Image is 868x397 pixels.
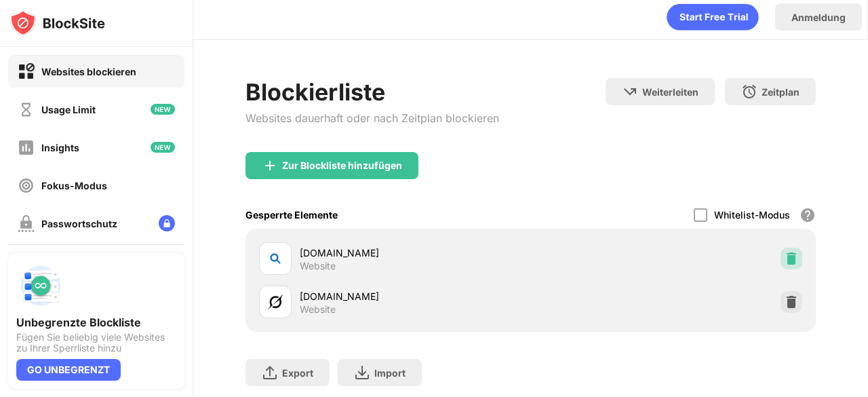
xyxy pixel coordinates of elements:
div: Passwortschutz [41,218,117,229]
img: lock-menu.svg [159,215,175,231]
div: Websites dauerhaft oder nach Zeitplan blockieren [245,111,499,125]
div: [DOMAIN_NAME] [300,246,531,260]
img: new-icon.svg [151,104,175,115]
img: time-usage-off.svg [18,101,35,118]
div: [DOMAIN_NAME] [300,289,531,303]
img: block-on.svg [18,63,35,80]
div: Whitelist-Modus [714,209,790,221]
div: Anmeldung [791,12,846,23]
div: GO UNBEGRENZT [16,359,121,381]
img: favicons [267,250,283,267]
img: logo-blocksite.svg [9,10,105,37]
div: animation [667,3,759,31]
div: Weiterleiten [642,86,698,98]
div: Blockierliste [245,78,499,106]
div: Website [300,303,336,316]
div: Zur Blockliste hinzufügen [282,160,402,171]
div: Unbegrenzte Blockliste [16,316,176,329]
div: Fokus-Modus [41,180,107,191]
div: Export [282,367,313,379]
div: Zeitplan [762,86,800,98]
div: Fügen Sie beliebig viele Websites zu Ihrer Sperrliste hinzu [16,332,176,354]
img: new-icon.svg [151,142,175,153]
img: favicons [267,294,283,310]
div: Import [374,367,406,379]
div: Usage Limit [41,104,96,115]
div: Websites blockieren [41,66,136,77]
div: Gesperrte Elemente [245,209,338,221]
div: Insights [41,142,79,153]
img: insights-off.svg [18,139,35,156]
img: focus-off.svg [18,177,35,194]
img: password-protection-off.svg [18,215,35,232]
div: Website [300,260,336,272]
img: push-block-list.svg [16,261,65,310]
